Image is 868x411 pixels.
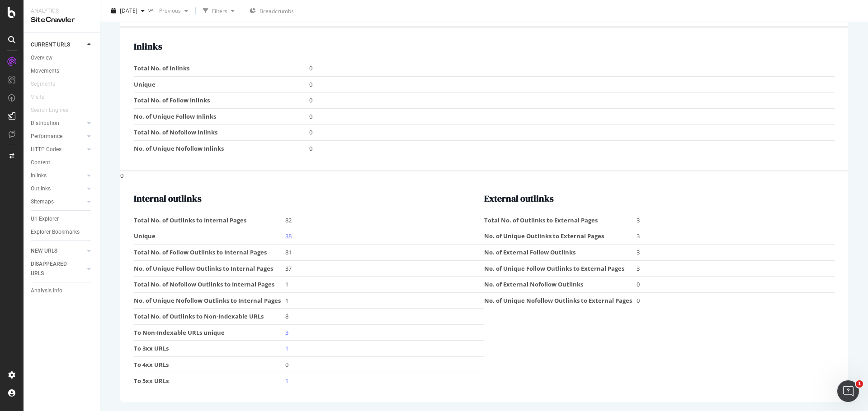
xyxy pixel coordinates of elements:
td: Total No. of Outlinks to Internal Pages [134,212,285,228]
div: Inlinks [31,171,47,180]
td: 0 [309,108,835,125]
td: No. of Unique Nofollow Inlinks [134,140,309,156]
a: Explorer Bookmarks [31,227,94,237]
td: 0 [309,92,835,109]
a: Inlinks [31,171,85,180]
h2: External outlinks [484,194,835,203]
div: CURRENT URLS [31,40,70,50]
td: Unique [134,228,285,245]
td: 82 [285,212,484,228]
div: NEW URLS [31,246,57,256]
a: 1 [285,377,288,385]
a: HTTP Codes [31,145,85,154]
a: Visits [31,92,53,102]
button: Previous [156,4,192,18]
iframe: Intercom live chat [837,380,859,402]
div: Analysis Info [31,286,62,296]
td: 37 [285,260,484,277]
td: Unique [134,76,309,92]
td: No. of Unique Follow Outlinks to External Pages [484,260,637,277]
td: No. of External Nofollow Outlinks [484,277,637,293]
h2: Inlinks [134,42,835,51]
td: No. of Unique Nofollow Outlinks to Internal Pages [134,292,285,309]
td: 1 [285,277,484,293]
td: 81 [285,245,484,261]
span: Previous [156,7,181,14]
div: Performance [31,132,62,141]
div: Url Explorer [31,214,59,224]
div: Outlinks [31,184,51,194]
td: Total No. of Inlinks [134,60,309,76]
td: Total No. of Outlinks to Non-Indexable URLs [134,309,285,325]
td: 3 [637,228,835,245]
div: Filters [212,7,227,14]
td: 8 [285,309,484,325]
div: Explorer Bookmarks [31,227,80,237]
div: DISAPPEARED URLS [31,259,76,278]
span: 2025 Oct. 1st [120,7,137,14]
td: No. of Unique Follow Inlinks [134,108,309,125]
a: Analysis Info [31,286,94,296]
td: To Non-Indexable URLs unique [134,324,285,341]
div: Content [31,158,50,167]
td: 0 [637,277,835,293]
td: 0 [309,76,835,92]
td: To 5xx URLs [134,373,285,388]
td: 0 [309,60,835,76]
button: Breadcrumbs [246,4,297,18]
td: To 3xx URLs [134,341,285,357]
td: No. of Unique Outlinks to External Pages [484,228,637,245]
a: Outlinks [31,184,85,194]
a: 38 [285,232,292,240]
td: No. of Unique Follow Outlinks to Internal Pages [134,260,285,277]
a: Url Explorer [31,214,94,224]
div: Visits [31,92,44,102]
span: Breadcrumbs [259,7,294,15]
td: No. of External Follow Outlinks [484,245,637,261]
td: To 4xx URLs [134,356,285,373]
div: HTTP Codes [31,145,61,154]
td: Total No. of Follow Outlinks to Internal Pages [134,245,285,261]
div: Sitemaps [31,197,54,207]
td: 3 [637,212,835,228]
div: Distribution [31,119,59,128]
td: 1 [285,292,484,309]
div: SiteCrawler [31,15,93,25]
td: 3 [637,245,835,261]
td: Total No. of Nofollow Inlinks [134,125,309,141]
td: Total No. of Nofollow Outlinks to Internal Pages [134,277,285,293]
h2: Internal outlinks [134,194,484,203]
a: Overview [31,53,94,63]
a: Distribution [31,119,85,128]
a: DISAPPEARED URLS [31,259,85,278]
span: 1 [856,380,863,388]
div: Analytics [31,7,93,15]
div: Overview [31,53,52,63]
a: Sitemaps [31,197,85,207]
button: Filters [199,4,238,18]
a: Movements [31,66,94,76]
a: Performance [31,132,85,141]
td: 0 [309,140,835,156]
a: Content [31,158,94,167]
div: Movements [31,66,59,76]
td: 0 [285,356,484,373]
td: 0 [309,125,835,141]
a: CURRENT URLS [31,40,85,50]
div: Segments [31,79,55,89]
td: 3 [637,260,835,277]
a: NEW URLS [31,246,85,256]
td: No. of Unique Nofollow Outlinks to External Pages [484,292,637,308]
div: Search Engines [31,106,68,115]
td: 0 [637,292,835,308]
a: 3 [285,328,288,337]
a: Segments [31,79,64,89]
span: vs [148,6,156,14]
td: Total No. of Follow Inlinks [134,92,309,109]
button: [DATE] [108,4,148,18]
a: Search Engines [31,106,77,115]
td: Total No. of Outlinks to External Pages [484,212,637,228]
a: 1 [285,344,288,352]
